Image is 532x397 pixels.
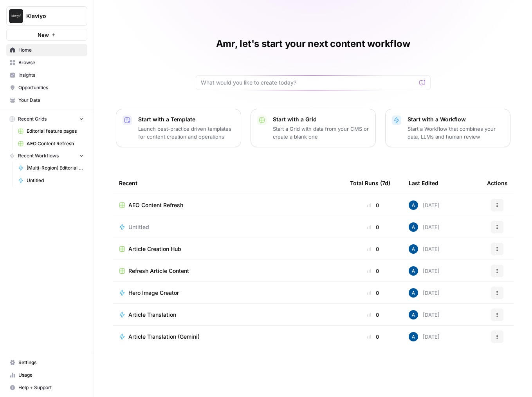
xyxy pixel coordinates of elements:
a: Untitled [119,223,337,231]
a: Usage [6,369,87,381]
a: AEO Content Refresh [14,137,87,150]
span: Usage [18,372,84,379]
img: he81ibor8lsei4p3qvg4ugbvimgp [409,332,418,341]
img: he81ibor8lsei4p3qvg4ugbvimgp [409,266,418,276]
div: 0 [350,289,396,297]
a: Article Translation (Gemini) [119,333,337,341]
img: Klaviyo Logo [9,9,23,23]
p: Start a Workflow that combines your data, LLMs and human review [408,125,504,141]
span: AEO Content Refresh [27,140,84,147]
span: Recent Grids [18,115,47,123]
a: Untitled [14,174,87,187]
button: Workspace: Klaviyo [6,6,87,26]
span: Refresh Article Content [128,267,189,275]
img: he81ibor8lsei4p3qvg4ugbvimgp [409,310,418,319]
div: Total Runs (7d) [350,172,390,194]
p: Start with a Grid [273,115,369,123]
a: [Multi-Region] Editorial feature page [14,162,87,174]
a: Refresh Article Content [119,267,337,275]
div: 0 [350,245,396,253]
span: Recent Workflows [18,152,59,159]
button: Start with a WorkflowStart a Workflow that combines your data, LLMs and human review [385,109,510,147]
a: AEO Content Refresh [119,201,337,209]
a: Home [6,44,87,56]
span: Help + Support [18,384,84,391]
span: Untitled [128,223,149,231]
span: Article Creation Hub [128,245,181,253]
a: Article Creation Hub [119,245,337,253]
span: Article Translation [128,311,176,319]
a: Hero Image Creator [119,289,337,297]
span: Hero Image Creator [128,289,179,297]
span: Klaviyo [26,12,74,20]
span: Untitled [27,177,84,184]
h1: Amr, let's start your next content workflow [216,38,410,50]
div: [DATE] [409,266,440,276]
p: Start with a Template [138,115,234,123]
div: [DATE] [409,288,440,298]
div: 0 [350,267,396,275]
div: [DATE] [409,332,440,341]
p: Launch best-practice driven templates for content creation and operations [138,125,234,141]
div: 0 [350,333,396,341]
div: 0 [350,223,396,231]
button: Start with a GridStart a Grid with data from your CMS or create a blank one [251,109,376,147]
input: What would you like to create today? [201,79,416,87]
a: Settings [6,356,87,369]
span: [Multi-Region] Editorial feature page [27,164,84,171]
img: he81ibor8lsei4p3qvg4ugbvimgp [409,222,418,232]
span: New [38,31,49,39]
button: Recent Grids [6,113,87,125]
div: Actions [487,172,508,194]
div: Recent [119,172,337,194]
a: Article Translation [119,311,337,319]
button: New [6,29,87,41]
div: [DATE] [409,222,440,232]
a: Opportunities [6,81,87,94]
button: Help + Support [6,381,87,394]
button: Recent Workflows [6,150,87,162]
button: Start with a TemplateLaunch best-practice driven templates for content creation and operations [116,109,241,147]
span: Your Data [18,97,84,104]
span: Home [18,47,84,54]
a: Browse [6,56,87,69]
span: AEO Content Refresh [128,201,183,209]
div: [DATE] [409,310,440,319]
div: [DATE] [409,244,440,254]
div: 0 [350,201,396,209]
span: Settings [18,359,84,366]
img: he81ibor8lsei4p3qvg4ugbvimgp [409,244,418,254]
img: he81ibor8lsei4p3qvg4ugbvimgp [409,200,418,210]
img: he81ibor8lsei4p3qvg4ugbvimgp [409,288,418,298]
a: Editorial feature pages [14,125,87,137]
div: [DATE] [409,200,440,210]
p: Start a Grid with data from your CMS or create a blank one [273,125,369,141]
a: Insights [6,69,87,81]
p: Start with a Workflow [408,115,504,123]
span: Editorial feature pages [27,128,84,135]
a: Your Data [6,94,87,106]
div: 0 [350,311,396,319]
span: Opportunities [18,84,84,91]
div: Last Edited [409,172,438,194]
span: Article Translation (Gemini) [128,333,200,341]
span: Insights [18,72,84,79]
span: Browse [18,59,84,66]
